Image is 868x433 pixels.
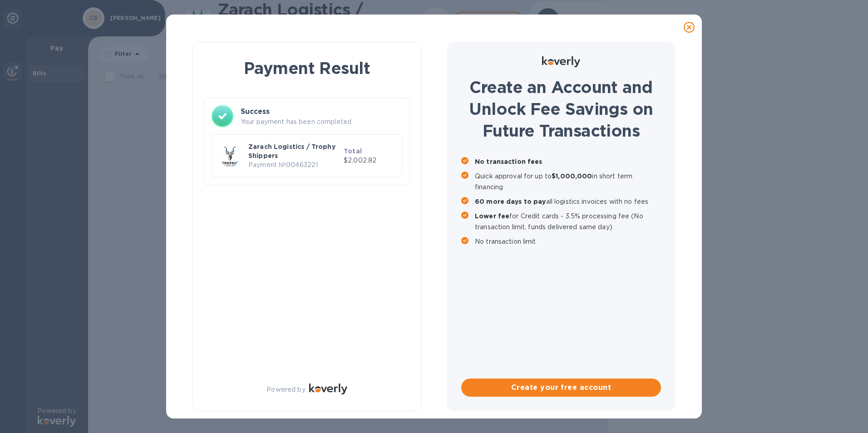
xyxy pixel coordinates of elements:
[266,385,305,394] p: Powered by
[241,106,402,117] h3: Success
[475,211,661,232] p: for Credit cards - 3.5% processing fee (No transaction limit, funds delivered same day)
[469,382,654,393] span: Create your free account
[475,198,546,205] b: 60 more days to pay
[241,117,402,127] p: Your payment has been completed.
[542,56,580,67] img: Logo
[475,171,661,192] p: Quick approval for up to in short term financing
[309,384,347,394] img: Logo
[475,158,542,165] b: No transaction fees
[344,156,395,165] p: $2,002.82
[475,196,661,207] p: all logistics invoices with no fees
[207,57,406,79] h1: Payment Result
[248,160,340,170] p: Payment № 00463221
[475,236,661,247] p: No transaction limit
[475,212,509,220] b: Lower fee
[461,76,661,142] h1: Create an Account and Unlock Fee Savings on Future Transactions
[344,148,362,155] b: Total
[248,142,340,160] p: Zarach Logistics / Trophy Shippers
[461,379,661,397] button: Create your free account
[552,172,592,180] b: $1,000,000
